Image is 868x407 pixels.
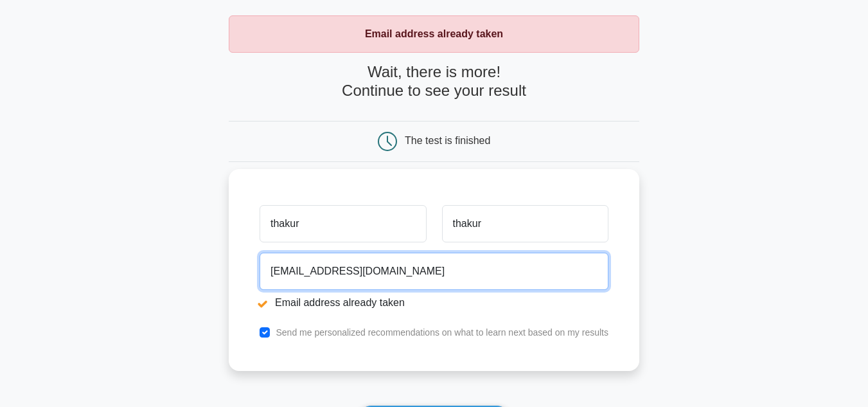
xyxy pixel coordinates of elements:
input: Last name [442,205,608,242]
input: Email [260,253,608,290]
input: First name [260,205,426,242]
h4: Wait, there is more! Continue to see your result [229,63,639,100]
strong: Email address already taken [365,28,503,39]
div: The test is finished [405,135,490,146]
li: Email address already taken [260,295,608,311]
label: Send me personalized recommendations on what to learn next based on my results [276,327,608,338]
